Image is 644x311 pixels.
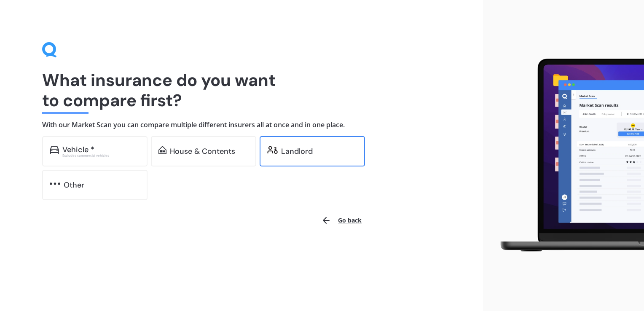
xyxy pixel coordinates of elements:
[62,154,140,157] div: Excludes commercial vehicles
[170,147,235,155] div: House & Contents
[42,70,441,110] h1: What insurance do you want to compare first?
[267,146,278,154] img: landlord.470ea2398dcb263567d0.svg
[490,54,644,257] img: laptop.webp
[62,145,94,154] div: Vehicle *
[50,180,60,188] img: other.81dba5aafe580aa69f38.svg
[42,121,441,129] h4: With our Market Scan you can compare multiple different insurers all at once and in one place.
[50,146,59,154] img: car.f15378c7a67c060ca3f3.svg
[281,147,313,155] div: Landlord
[64,181,84,189] div: Other
[158,146,166,154] img: home-and-contents.b802091223b8502ef2dd.svg
[316,210,367,231] button: Go back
